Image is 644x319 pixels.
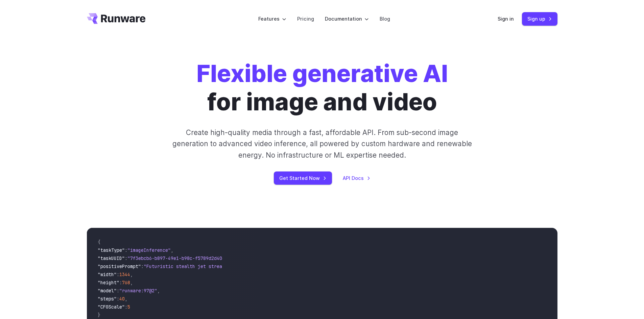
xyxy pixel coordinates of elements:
[125,296,127,302] span: ,
[171,127,473,161] p: Create high-quality media through a fast, affordable API. From sub-second image generation to adv...
[98,280,119,286] span: "height"
[274,171,332,185] a: Get Started Now
[87,13,146,24] a: Go to /
[297,15,314,23] a: Pricing
[125,304,127,310] span: :
[117,271,119,277] span: :
[171,247,173,253] span: ,
[127,304,130,310] span: 5
[119,271,130,277] span: 1344
[98,239,100,245] span: {
[157,288,160,294] span: ,
[117,288,119,294] span: :
[196,59,448,88] strong: Flexible generative AI
[98,271,117,277] span: "width"
[144,263,390,269] span: "Futuristic stealth jet streaking through a neon-lit cityscape with glowing purple exhaust"
[122,280,130,286] span: 768
[117,296,119,302] span: :
[119,296,125,302] span: 40
[258,15,286,23] label: Features
[196,59,448,116] h1: for image and video
[343,174,371,182] a: API Docs
[380,15,390,23] a: Blog
[127,255,230,261] span: "7f3ebcb6-b897-49e1-b98c-f5789d2d40d7"
[119,288,157,294] span: "runware:97@2"
[125,255,127,261] span: :
[522,12,557,25] a: Sign up
[498,15,514,23] a: Sign in
[98,304,125,310] span: "CFGScale"
[98,288,117,294] span: "model"
[130,280,133,286] span: ,
[98,296,117,302] span: "steps"
[98,247,125,253] span: "taskType"
[98,255,125,261] span: "taskUUID"
[141,263,144,269] span: :
[119,280,122,286] span: :
[98,312,100,318] span: }
[125,247,127,253] span: :
[130,271,133,277] span: ,
[325,15,369,23] label: Documentation
[98,263,141,269] span: "positivePrompt"
[127,247,171,253] span: "imageInference"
